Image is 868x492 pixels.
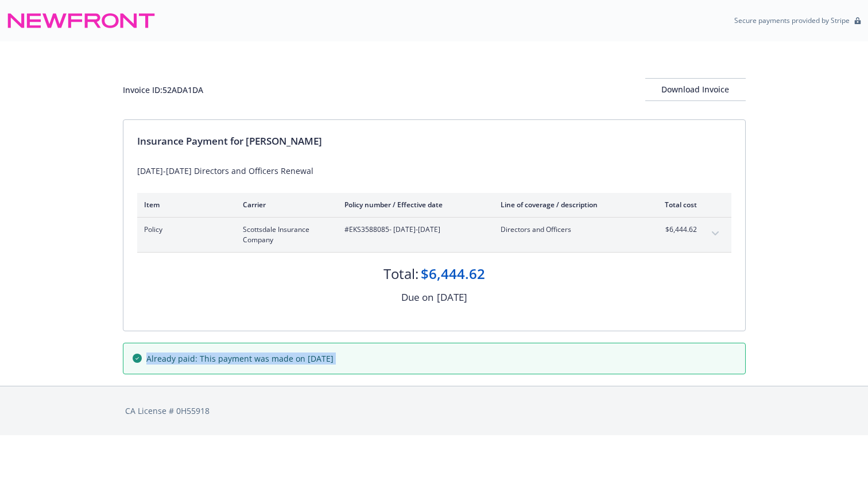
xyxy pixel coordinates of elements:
button: Download Invoice [645,78,746,101]
button: expand content [706,224,724,243]
p: Secure payments provided by Stripe [734,16,850,25]
div: Download Invoice [645,79,746,100]
div: Line of coverage / description [501,200,635,210]
span: Scottsdale Insurance Company [243,224,326,245]
span: Directors and Officers [501,224,635,235]
div: Carrier [243,200,326,210]
div: Total cost [654,200,697,210]
div: Due on [401,290,433,305]
div: Policy number / Effective date [344,200,482,210]
div: [DATE]-[DATE] Directors and Officers Renewal [137,165,731,177]
div: CA License # 0H55918 [125,405,743,417]
div: Item [144,200,224,210]
div: Insurance Payment for [PERSON_NAME] [137,134,731,149]
span: Policy [144,224,224,235]
div: Invoice ID: 52ADA1DA [123,84,203,96]
div: Total: [383,264,418,284]
span: $6,444.62 [654,224,697,235]
span: Already paid: This payment was made on [DATE] [146,352,334,365]
div: PolicyScottsdale Insurance Company#EKS3588085- [DATE]-[DATE]Directors and Officers$6,444.62expand... [137,218,731,252]
div: $6,444.62 [421,264,485,284]
span: #EKS3588085 - [DATE]-[DATE] [344,224,482,235]
div: [DATE] [437,290,467,305]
